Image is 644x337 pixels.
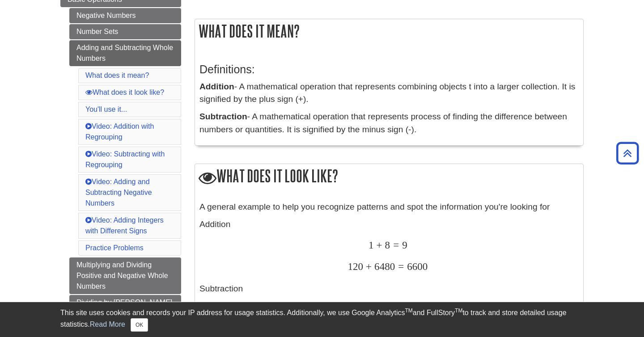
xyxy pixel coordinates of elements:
[69,257,181,294] a: Multiplying and Dividing Positive and Negative Whole Numbers
[199,110,579,136] p: - A mathematical operation that represents process of finding the difference between numbers or q...
[69,24,181,39] a: Number Sets
[405,308,412,314] sup: TM
[455,308,462,314] sup: TM
[372,261,395,272] span: 6480
[199,112,247,121] b: Subtraction
[369,239,374,251] span: 1
[199,63,579,76] h3: Definitions:
[90,320,125,328] a: Read More
[199,82,234,91] b: Addition
[363,261,372,272] span: +
[399,239,407,251] span: 9
[199,80,579,106] p: - A mathematical operation that represents combining objects t into a larger collection. It is si...
[131,318,148,332] button: Close
[195,19,583,43] h2: What does it mean?
[85,88,164,96] a: What does it look like?
[69,8,181,23] a: Negative Numbers
[85,244,144,252] a: Practice Problems
[85,122,154,141] a: Video: Addition with Regrouping
[390,239,399,251] span: =
[85,216,164,235] a: Video: Adding Integers with Different Signs
[69,40,181,66] a: Adding and Subtracting Whole Numbers
[374,239,382,251] span: +
[404,261,428,272] span: 6600
[69,295,181,310] a: Dividing by [PERSON_NAME]
[395,261,404,272] span: =
[60,308,584,332] div: This site uses cookies and records your IP address for usage statistics. Additionally, we use Goo...
[199,201,579,214] p: A general example to help you recognize patterns and spot the information you're looking for
[85,105,127,113] a: You'll use it...
[382,239,390,251] span: 8
[195,164,583,190] h2: What does it look like?
[347,261,363,272] span: 120
[85,72,149,79] a: What does it mean?
[85,178,152,207] a: Video: Adding and Subtracting Negative Numbers
[85,150,165,168] a: Video: Subtracting with Regrouping
[613,147,642,159] a: Back to Top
